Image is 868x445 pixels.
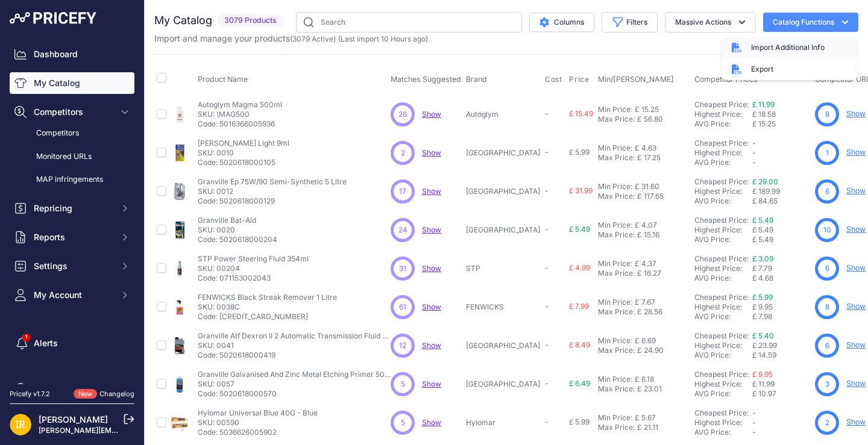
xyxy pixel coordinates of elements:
[694,389,752,399] div: AVG Price:
[641,153,661,163] div: 17.25
[598,307,635,317] div: Max Price:
[825,186,829,197] span: 6
[639,297,655,307] div: 7.67
[752,408,756,417] span: -
[846,379,866,388] a: Show
[825,417,829,428] span: 2
[694,350,752,360] div: AVG Price:
[752,177,778,186] a: £ 29.00
[598,413,632,423] div: Min Price:
[637,153,641,163] div: £
[569,225,590,234] span: £ 5.49
[752,196,810,206] div: £ 84.65
[694,428,752,437] div: AVG Price:
[823,225,831,235] span: 10
[641,114,663,124] div: 56.80
[694,312,752,322] div: AVG Price:
[641,191,664,201] div: 117.65
[338,34,428,43] span: (Last import 10 Hours ago)
[10,378,134,400] a: Suggest a feature
[639,375,654,384] div: 6.18
[401,148,405,158] span: 2
[752,100,775,109] a: £ 11.99
[198,273,309,283] p: Code: 071153002043
[694,138,749,148] a: Cheapest Price:
[569,263,590,272] span: £ 4.99
[10,43,134,65] a: Dashboard
[694,119,752,129] div: AVG Price:
[635,105,639,114] div: £
[639,259,656,269] div: 4.37
[569,417,590,426] span: £ 5.99
[422,418,441,427] span: Show
[545,75,562,84] span: Cost
[466,302,540,312] p: FENWICKS
[752,389,810,399] div: £ 10.97
[846,186,866,195] a: Show
[545,417,549,426] span: -
[569,75,591,84] button: Price
[752,379,775,388] span: £ 11.99
[198,216,277,225] p: Granville Bat-Aid
[74,389,97,399] span: New
[466,148,540,158] p: [GEOGRAPHIC_DATA]
[10,226,134,248] button: Reports
[635,182,639,191] div: £
[639,105,659,114] div: 15.25
[198,110,282,119] p: SKU: \MAG500
[422,379,441,388] span: Show
[694,273,752,283] div: AVG Price:
[598,269,635,278] div: Max Price:
[569,109,593,118] span: £ 15.49
[694,225,752,235] div: Highest Price:
[401,417,405,428] span: 5
[198,418,318,428] p: SKU: 00590
[598,297,632,307] div: Min Price:
[763,13,858,32] button: Catalog Functions
[422,302,441,311] a: Show
[198,331,391,341] p: Granville Atf Dexron II 2 Automatic Transmission Fluid Oil 1 Litre
[598,230,635,240] div: Max Price:
[422,187,441,196] a: Show
[292,34,333,43] a: 3079 Active
[752,302,773,311] span: £ 9.95
[598,114,635,124] div: Max Price:
[694,235,752,244] div: AVG Price:
[10,12,96,24] img: Pricefy Logo
[198,302,337,312] p: SKU: 0038C
[598,259,632,269] div: Min Price:
[545,263,549,272] span: -
[635,143,639,153] div: £
[846,417,866,426] a: Show
[641,230,659,240] div: 15.16
[752,158,756,167] span: -
[694,187,752,196] div: Highest Price:
[694,196,752,206] div: AVG Price:
[641,346,664,355] div: 24.90
[694,264,752,273] div: Highest Price:
[545,225,549,234] span: -
[198,254,309,264] p: STP Power Steering Fluid 354ml
[34,260,113,272] span: Settings
[10,123,134,144] a: Competitors
[846,109,866,118] a: Show
[641,384,662,394] div: 23.01
[10,169,134,190] a: MAP infringements
[198,408,318,418] p: Hylomar Universal Blue 40G - Blue
[598,336,632,346] div: Min Price:
[598,191,635,201] div: Max Price:
[598,375,632,384] div: Min Price:
[198,235,277,244] p: Code: 5020618000204
[198,138,289,148] p: [PERSON_NAME] Light 9ml
[466,418,540,428] p: Hylomar
[602,12,658,33] button: Filters
[422,110,441,119] a: Show
[635,259,639,269] div: £
[422,225,441,234] a: Show
[466,187,540,196] p: [GEOGRAPHIC_DATA]
[422,264,441,273] a: Show
[399,186,406,197] span: 17
[598,105,632,114] div: Min Price:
